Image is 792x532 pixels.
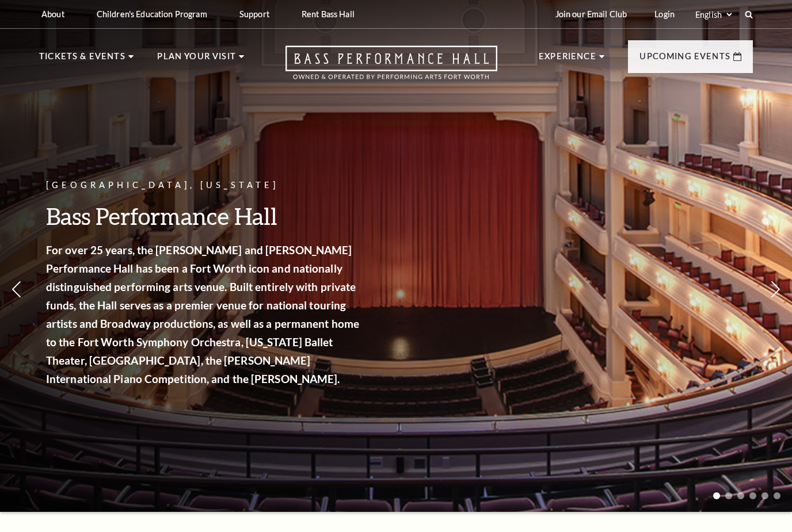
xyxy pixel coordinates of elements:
p: Rent Bass Hall [302,9,355,19]
p: Experience [539,49,596,70]
strong: For over 25 years, the [PERSON_NAME] and [PERSON_NAME] Performance Hall has been a Fort Worth ico... [46,243,359,385]
h3: Bass Performance Hall [46,201,363,231]
select: Select: [693,9,734,20]
p: Upcoming Events [639,49,730,70]
p: About [41,9,64,19]
p: [GEOGRAPHIC_DATA], [US_STATE] [46,178,363,193]
p: Tickets & Events [39,49,125,70]
p: Support [239,9,269,19]
p: Children's Education Program [97,9,207,19]
p: Plan Your Visit [157,49,236,70]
